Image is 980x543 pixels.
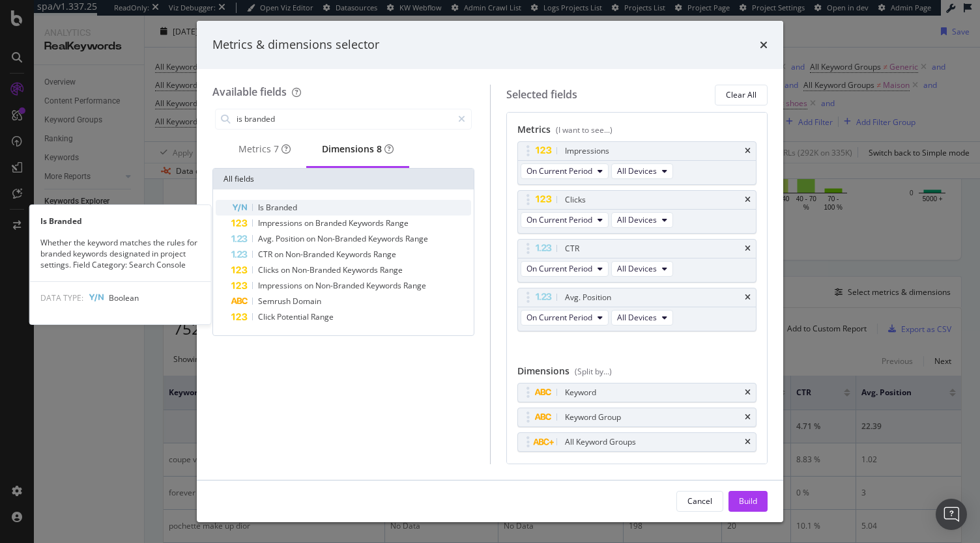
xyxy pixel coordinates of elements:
[274,249,285,260] span: on
[517,383,757,402] div: Keywordtimes
[687,495,712,507] div: Cancel
[617,312,657,323] span: All Devices
[745,438,751,446] div: times
[726,89,757,100] div: Clear All
[517,239,757,283] div: CTRtimesOn Current PeriodAll Devices
[366,280,403,291] span: Keywords
[745,196,751,204] div: times
[292,264,343,275] span: Non-Branded
[276,233,306,244] span: Position
[611,212,673,228] button: All Devices
[304,280,315,291] span: on
[745,389,751,397] div: times
[281,264,292,275] span: on
[30,216,211,227] div: Is Branded
[377,143,382,155] span: 8
[277,311,311,322] span: Potential
[377,143,382,156] div: brand label
[611,163,673,179] button: All Devices
[306,233,317,244] span: on
[274,143,279,155] span: 7
[258,264,281,275] span: Clicks
[315,280,366,291] span: Non-Branded
[715,85,768,105] button: Clear All
[517,432,757,452] div: All Keyword Groupstimes
[521,212,609,228] button: On Current Period
[258,202,266,213] span: Is
[322,143,394,156] div: Dimensions
[517,190,757,234] div: ClickstimesOn Current PeriodAll Devices
[304,217,315,229] span: on
[517,288,757,331] div: Avg. PositiontimesOn Current PeriodAll Devices
[238,143,291,156] div: Metrics
[517,123,757,141] div: Metrics
[565,436,636,449] div: All Keyword Groups
[676,491,723,512] button: Cancel
[617,263,657,274] span: All Devices
[517,365,757,383] div: Dimensions
[611,310,673,326] button: All Devices
[565,193,586,206] div: Clicks
[258,249,274,260] span: CTR
[565,291,611,304] div: Avg. Position
[266,202,297,213] span: Branded
[405,233,428,244] span: Range
[258,296,293,307] span: Semrush
[212,36,379,53] div: Metrics & dimensions selector
[285,249,336,260] span: Non-Branded
[212,85,287,99] div: Available fields
[526,165,592,176] span: On Current Period
[386,217,409,229] span: Range
[336,249,373,260] span: Keywords
[311,311,334,322] span: Range
[521,163,609,179] button: On Current Period
[258,311,277,322] span: Click
[526,263,592,274] span: On Current Period
[617,165,657,176] span: All Devices
[517,141,757,185] div: ImpressionstimesOn Current PeriodAll Devices
[274,143,279,156] div: brand label
[506,87,577,102] div: Selected fields
[565,386,596,399] div: Keyword
[575,366,612,377] div: (Split by...)
[745,147,751,155] div: times
[565,242,579,255] div: CTR
[745,245,751,253] div: times
[213,169,474,189] div: All fields
[343,264,380,275] span: Keywords
[197,21,783,522] div: modal
[368,233,405,244] span: Keywords
[258,233,276,244] span: Avg.
[936,499,967,530] div: Open Intercom Messenger
[258,217,304,229] span: Impressions
[317,233,368,244] span: Non-Branded
[315,217,349,229] span: Branded
[373,249,396,260] span: Range
[526,312,592,323] span: On Current Period
[258,280,304,291] span: Impressions
[617,214,657,225] span: All Devices
[349,217,386,229] span: Keywords
[293,296,321,307] span: Domain
[380,264,403,275] span: Range
[30,237,211,270] div: Whether the keyword matches the rules for branded keywords designated in project settings. Field ...
[760,36,768,53] div: times
[565,411,621,424] div: Keyword Group
[611,261,673,277] button: All Devices
[403,280,426,291] span: Range
[526,214,592,225] span: On Current Period
[745,294,751,301] div: times
[517,408,757,427] div: Keyword Grouptimes
[728,491,768,512] button: Build
[556,124,612,135] div: (I want to see...)
[745,413,751,421] div: times
[235,109,452,129] input: Search by field name
[739,495,757,507] div: Build
[521,261,609,277] button: On Current Period
[521,310,609,326] button: On Current Period
[565,145,609,158] div: Impressions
